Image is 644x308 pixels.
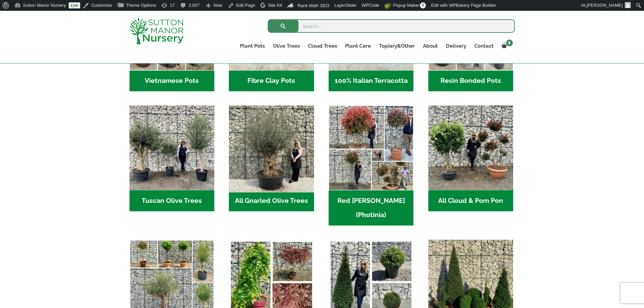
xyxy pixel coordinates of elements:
[269,41,304,51] a: Olive Trees
[428,105,513,211] a: Visit product category All Cloud & Pom Pon
[587,3,623,8] span: [PERSON_NAME]
[329,71,413,92] h2: 100% Italian Terracotta
[420,2,426,8] span: 0
[428,71,513,92] h2: Resin Bonded Pots
[428,190,513,211] h2: All Cloud & Pom Pon
[506,40,513,46] span: 8
[375,41,419,51] a: Topiary&Other
[69,2,80,8] a: Live
[129,71,214,92] h2: Vietnamese Pots
[329,105,413,226] a: Visit product category Red Robin (Photinia)
[341,41,375,51] a: Plant Care
[229,190,314,211] h2: All Gnarled Olive Trees
[236,41,269,51] a: Plant Pots
[304,41,341,51] a: Cloud Trees
[129,18,184,44] img: logo
[329,105,413,190] img: Home - F5A23A45 75B5 4929 8FB2 454246946332
[227,103,316,193] img: Home - 5833C5B7 31D0 4C3A 8E42 DB494A1738DB
[470,41,498,51] a: Contact
[419,41,442,51] a: About
[129,105,214,211] a: Visit product category Tuscan Olive Trees
[268,3,282,8] span: Site Kit
[268,19,515,33] input: Search...
[129,105,214,190] img: Home - 7716AD77 15EA 4607 B135 B37375859F10
[229,105,314,211] a: Visit product category All Gnarled Olive Trees
[129,190,214,211] h2: Tuscan Olive Trees
[297,3,329,8] span: Rank Math SEO
[428,105,513,190] img: Home - A124EB98 0980 45A7 B835 C04B779F7765
[498,41,515,51] a: 8
[229,71,314,92] h2: Fibre Clay Pots
[329,190,413,226] h2: Red [PERSON_NAME] (Photinia)
[442,41,470,51] a: Delivery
